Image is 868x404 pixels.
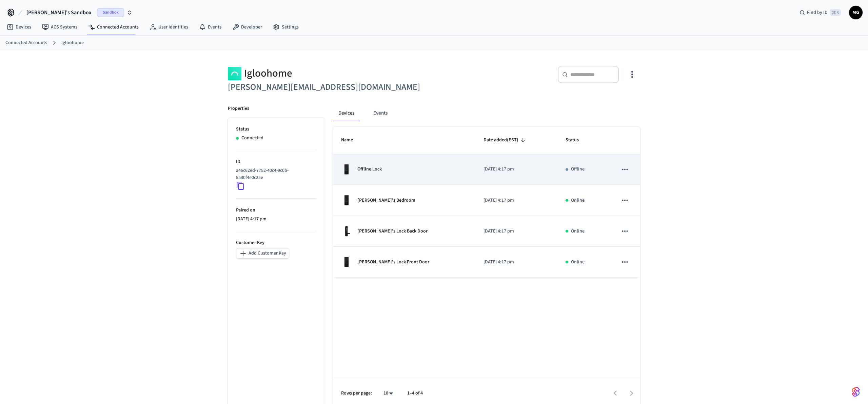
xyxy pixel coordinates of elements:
img: igloohome_deadbolt_2s [341,257,352,267]
img: igloohome_logo [228,66,241,80]
p: Offline [571,166,585,173]
p: [DATE] 4:17 pm [484,166,549,173]
span: Status [566,135,588,145]
img: SeamLogoGradient.69752ec5.svg [852,386,860,397]
a: ACS Systems [37,21,83,33]
img: igloohome_deadbolt_2e [341,195,352,206]
a: Events [194,21,227,33]
p: Properties [228,105,249,112]
p: a46c62ed-7752-40c4-9c0b-5a30f4e0c25e [236,167,314,181]
p: Rows per page: [341,390,372,397]
h6: [PERSON_NAME][EMAIL_ADDRESS][DOMAIN_NAME] [228,80,430,94]
p: 1–4 of 4 [407,390,423,397]
div: Igloohome [228,66,430,80]
img: igloohome_deadbolt_2s [341,164,352,175]
span: Name [341,135,362,145]
button: Add Customer Key [236,248,289,259]
span: Find by ID [807,9,828,16]
p: ID [236,158,317,165]
div: Find by ID⌘ K [794,6,846,19]
p: [PERSON_NAME]'s Lock Front Door [357,259,429,266]
button: Events [368,105,393,121]
div: connected account tabs [333,105,640,121]
a: Developer [227,21,268,33]
span: ⌘ K [830,9,841,16]
span: MG [850,6,862,19]
img: igloohome_mortise_2 [341,226,352,237]
span: Date added(EST) [484,135,527,145]
p: [PERSON_NAME]'s Lock Back Door [357,228,428,235]
a: User Identities [144,21,194,33]
a: Settings [268,21,304,33]
span: [PERSON_NAME]'s Sandbox [26,8,92,17]
table: sticky table [333,127,640,278]
a: Connected Accounts [5,39,47,46]
p: [DATE] 4:17 pm [484,197,549,204]
p: Online [571,197,585,204]
p: Paired on [236,207,317,214]
p: Offline Lock [357,166,382,173]
p: Status [236,126,317,133]
p: [PERSON_NAME]'s Bedroom [357,197,415,204]
a: Devices [1,21,37,33]
div: 10 [380,388,396,398]
p: [DATE] 4:17 pm [236,216,317,223]
p: Connected [241,135,263,142]
p: Online [571,228,585,235]
span: Sandbox [97,8,124,17]
p: Online [571,259,585,266]
button: MG [849,6,863,19]
p: [DATE] 4:17 pm [484,259,549,266]
a: Connected Accounts [83,21,144,33]
button: Devices [333,105,360,121]
p: Customer Key [236,239,317,246]
a: Igloohome [61,39,84,46]
p: [DATE] 4:17 pm [484,228,549,235]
